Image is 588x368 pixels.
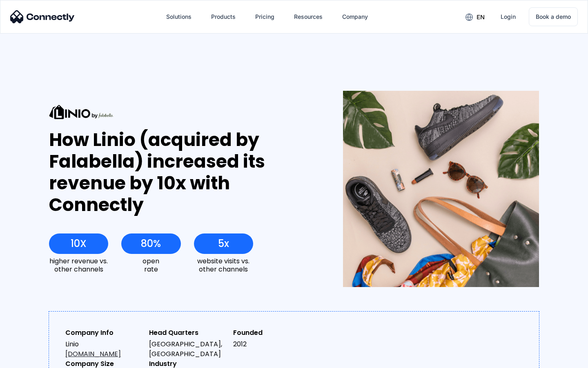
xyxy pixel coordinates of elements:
ul: Language list [16,354,49,365]
div: 10X [71,238,87,249]
a: Book a demo [529,7,578,26]
a: Login [494,7,522,27]
div: 80% [141,238,161,249]
div: [GEOGRAPHIC_DATA], [GEOGRAPHIC_DATA] [149,339,226,359]
div: Resources [294,11,323,22]
div: open rate [121,257,180,273]
div: higher revenue vs. other channels [49,257,108,273]
div: Products [211,11,236,22]
div: 2012 [233,339,310,349]
aside: Language selected: English [8,354,49,365]
div: Solutions [166,11,192,22]
div: Pricing [255,11,274,22]
div: Linio [65,339,143,359]
div: 5x [218,238,229,249]
a: Pricing [249,7,281,27]
div: Founded [233,328,310,338]
div: Login [501,11,516,22]
div: en [477,11,485,23]
div: Head Quarters [149,328,226,338]
div: Company [342,11,368,22]
img: Connectly Logo [10,10,75,23]
div: Company Info [65,328,143,338]
div: website visits vs. other channels [194,257,253,273]
div: How Linio (acquired by Falabella) increased its revenue by 10x with Connectly [49,129,313,215]
a: [DOMAIN_NAME] [65,349,121,359]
